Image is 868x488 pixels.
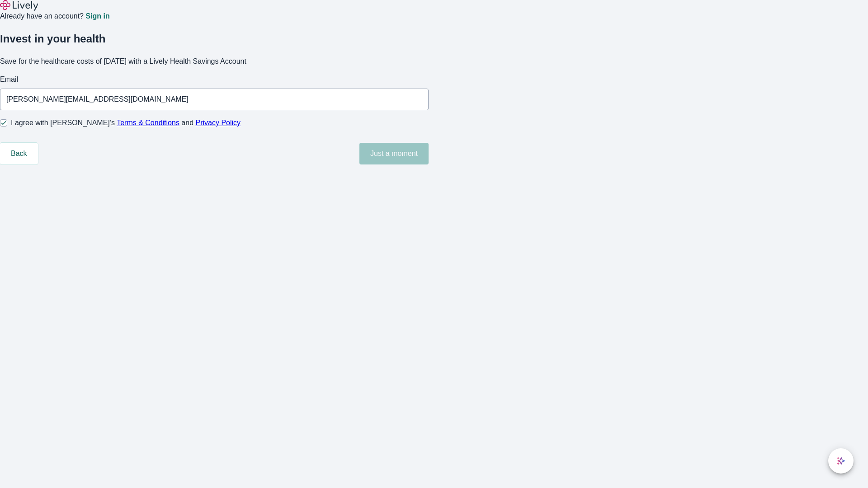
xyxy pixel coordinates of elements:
[836,456,845,465] svg: Lively AI Assistant
[85,13,109,20] a: Sign in
[196,119,241,127] a: Privacy Policy
[11,117,241,128] span: I agree with [PERSON_NAME]’s and
[117,119,179,127] a: Terms & Conditions
[828,448,854,474] button: chat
